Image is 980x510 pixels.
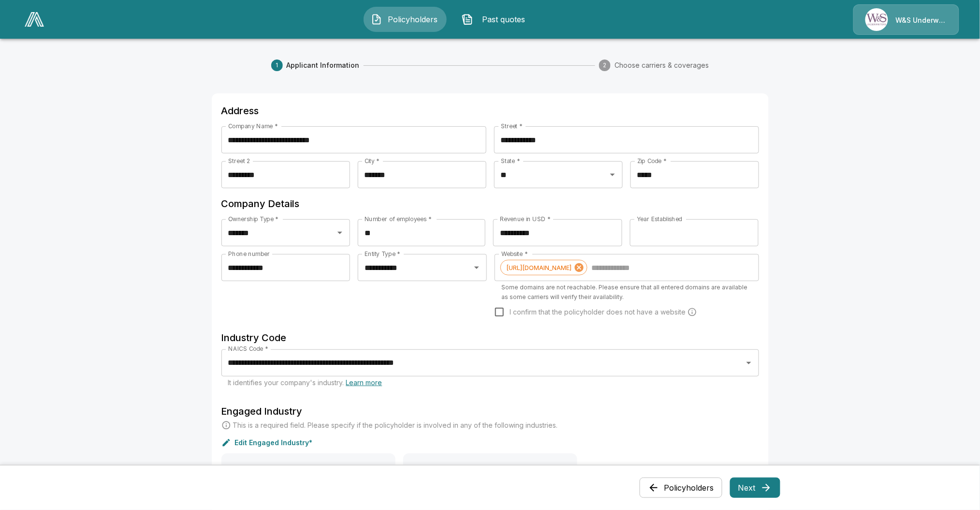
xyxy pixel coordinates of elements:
[510,307,686,317] span: I confirm that the policyholder does not have a website
[603,62,607,69] text: 2
[470,261,483,274] button: Open
[637,215,682,223] label: Year Established
[221,196,759,211] h6: Company Details
[462,14,473,25] img: Past quotes Icon
[477,14,530,25] span: Past quotes
[221,103,759,119] h6: Address
[221,404,759,419] h6: Engaged Industry
[365,157,380,165] label: City *
[228,345,268,353] label: NAICS Code *
[742,356,756,370] button: Open
[501,122,523,130] label: Street *
[228,122,278,130] label: Company Name *
[687,307,697,317] svg: Carriers run a cyber security scan on the policyholders' websites. Please enter a website wheneve...
[235,439,313,446] p: Edit Engaged Industry*
[386,14,439,25] span: Policyholders
[228,378,382,387] span: It identifies your company's industry.
[333,226,347,240] button: Open
[500,260,587,275] div: [URL][DOMAIN_NAME]
[228,157,250,165] label: Street 2
[501,283,752,302] p: Some domains are not reachable. Please ensure that all entered domains are available as some carr...
[25,12,44,27] img: AA Logo
[606,168,619,181] button: Open
[228,250,270,258] label: Phone number
[371,14,382,25] img: Policyholders Icon
[287,60,360,70] span: Applicant Information
[637,157,667,165] label: Zip Code *
[346,378,382,387] a: Learn more
[364,7,447,32] button: Policyholders IconPolicyholders
[640,478,722,498] button: Policyholders
[365,250,400,258] label: Entity Type *
[501,262,577,273] span: [URL][DOMAIN_NAME]
[228,215,278,223] label: Ownership Type *
[454,7,538,32] button: Past quotes IconPast quotes
[221,330,759,345] h6: Industry Code
[365,215,432,223] label: Number of employees *
[730,478,780,498] button: Next
[500,215,551,223] label: Revenue in USD *
[501,250,528,258] label: Website *
[501,157,520,165] label: State *
[233,420,558,430] p: This is a required field. Please specify if the policyholder is involved in any of the following ...
[614,60,709,70] span: Choose carriers & coverages
[276,62,278,69] text: 1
